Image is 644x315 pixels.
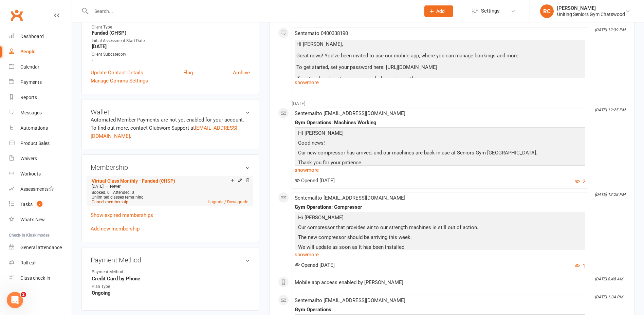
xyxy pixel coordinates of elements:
div: Hi [PERSON_NAME], Great news! You've been invited to use our mobile app, where you can manage boo... [296,41,584,105]
span: Sent email to [EMAIL_ADDRESS][DOMAIN_NAME] [295,297,405,303]
div: Workouts [20,171,41,177]
div: Tasks [20,202,33,207]
strong: Funded (CHSP) [92,30,250,36]
a: Add new membership [91,226,140,232]
div: Uniting Seniors Gym Chatswood [557,11,625,17]
span: Settings [481,3,500,19]
div: What's New [20,217,45,222]
div: RC [540,4,554,18]
a: Assessments [9,182,72,197]
a: Dashboard [9,29,72,44]
strong: [DATE] [92,43,250,50]
a: Roll call [9,255,72,271]
div: Payments [20,79,42,85]
span: 2 [21,292,26,297]
a: Archive [233,69,250,77]
a: General attendance kiosk mode [9,240,72,255]
div: Client Subcategory [92,51,250,58]
a: Cancel membership [92,200,128,204]
a: show more [295,165,585,175]
span: Add [436,8,445,14]
strong: Ongoing [92,290,250,296]
i: [DATE] 12:28 PM [595,192,625,197]
a: Class kiosk mode [9,271,72,286]
a: Automations [9,121,72,136]
div: Initial Assessment Start Date [92,38,250,44]
div: Calendar [20,64,39,70]
div: Client Type [92,24,250,31]
div: Payment Method [92,269,148,275]
a: Payments [9,75,72,90]
p: Hi [PERSON_NAME] [296,214,584,223]
h3: Wallet [91,108,250,116]
span: Sent email to [EMAIL_ADDRESS][DOMAIN_NAME] [295,195,405,201]
a: Clubworx [8,7,25,24]
div: Gym Operations: Compressor [295,204,585,210]
h3: Payment Method [91,256,250,264]
iframe: Intercom live chat [7,292,23,308]
span: Booked: 0 [92,190,110,195]
div: [PERSON_NAME] [557,5,625,11]
strong: Credit Card by Phone [92,276,250,282]
span: 7 [37,201,42,207]
i: [DATE] 1:34 PM [595,295,623,299]
div: Automations [20,125,48,131]
a: show more [295,250,585,259]
p: Good news! [296,139,584,149]
a: show more [295,78,585,87]
div: — [90,184,250,189]
div: Product Sales [20,141,50,146]
button: 1 [575,262,585,270]
p: Our new compressor has arrived, and our machines are back in use at Seniors Gym [GEOGRAPHIC_DATA]. [296,149,584,159]
div: General attendance [20,245,62,250]
i: [DATE] 12:39 PM [595,27,625,32]
a: Upgrade / Downgrade [208,200,248,204]
a: Manage Comms Settings [91,77,148,85]
button: 2 [575,178,585,186]
a: Calendar [9,59,72,75]
div: Waivers [20,156,37,161]
a: What's New [9,212,72,227]
li: [DATE] [278,96,626,107]
div: Dashboard [20,34,44,39]
button: Add [424,5,453,17]
span: Opened [DATE] [295,178,335,184]
span: Sent email to [EMAIL_ADDRESS][DOMAIN_NAME] [295,110,405,116]
span: Attended: 0 [113,190,134,195]
div: Assessments [20,186,54,192]
p: We will update as soon as it has been installed. [296,243,584,253]
a: Product Sales [9,136,72,151]
div: People [20,49,36,54]
no-payment-system: Automated Member Payments are not yet enabled for your account. To find out more, contact Clubwor... [91,117,244,139]
p: Thank you for your patience. [296,159,584,168]
a: Reports [9,90,72,105]
div: Gym Operations [295,307,585,313]
a: Tasks 7 [9,197,72,212]
span: Unlimited classes remaining [92,195,144,200]
div: Plan Type [92,283,148,290]
a: Show expired memberships [91,212,153,218]
div: Messages [20,110,42,115]
a: Workouts [9,166,72,182]
span: [DATE] [92,184,104,189]
strong: - [92,57,250,63]
div: Class check-in [20,275,50,281]
div: Mobile app access enabled by [PERSON_NAME] [295,280,585,285]
a: People [9,44,72,59]
a: Virtual Class Monthly - Funded (CHSP) [92,178,175,184]
i: [DATE] 12:25 PM [595,108,625,112]
a: Waivers [9,151,72,166]
h3: Membership [91,164,250,171]
span: Never [110,184,121,189]
div: Gym Operations: Machines Working [295,120,585,126]
p: Hi [PERSON_NAME] [296,129,584,139]
a: Flag [183,69,193,77]
div: Reports [20,95,37,100]
span: Opened [DATE] [295,262,335,268]
a: Messages [9,105,72,121]
i: [DATE] 8:48 AM [595,277,623,281]
p: Our compressor that provides air to our strength machines is still out of action. [296,223,584,233]
span: Sent sms to 0400338190 [295,30,348,36]
div: Roll call [20,260,36,265]
a: Update Contact Details [91,69,143,77]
